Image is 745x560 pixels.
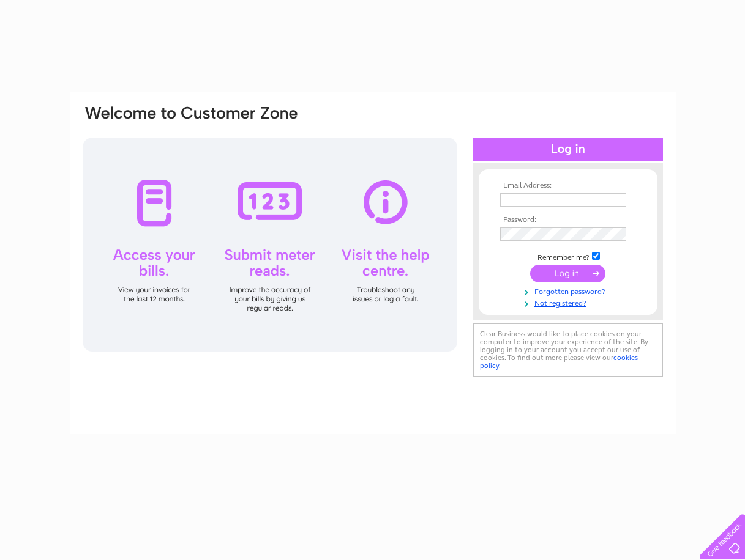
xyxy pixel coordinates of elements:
[500,285,639,297] a: Forgotten password?
[497,182,639,190] th: Email Address:
[480,353,638,370] a: cookies policy
[497,216,639,224] th: Password:
[497,250,639,262] td: Remember me?
[500,297,639,308] a: Not registered?
[530,265,605,282] input: Submit
[473,323,663,377] div: Clear Business would like to place cookies on your computer to improve your experience of the sit...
